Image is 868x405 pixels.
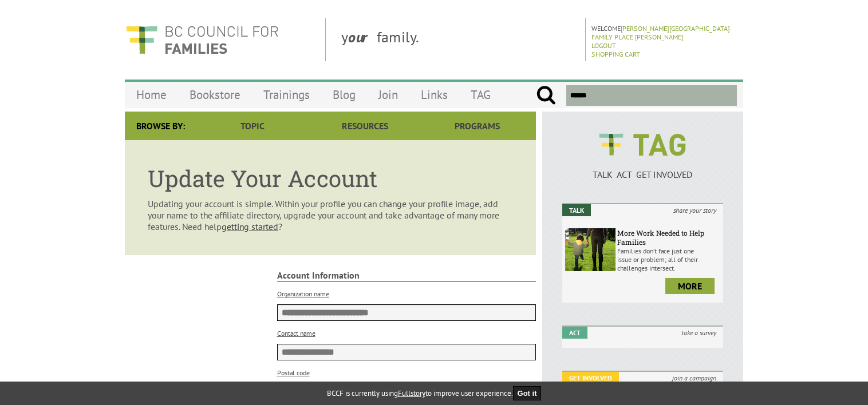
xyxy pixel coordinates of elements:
input: Submit [536,85,556,106]
a: Join [367,81,409,108]
a: Home [125,81,178,108]
a: Trainings [252,81,321,108]
img: BCCF's TAG Logo [591,123,694,166]
h1: Update Your Account [148,163,513,193]
p: Families don’t face just one issue or problem; all of their challenges intersect. [617,247,720,272]
a: Topic [196,112,309,140]
label: Organization name [277,289,329,298]
p: Welcome [591,24,740,41]
h6: More Work Needed to Help Families [617,228,720,247]
em: Get Involved [562,372,619,384]
i: share your story [666,204,723,216]
a: Shopping Cart [591,50,640,58]
i: take a survey [674,327,723,339]
a: Logout [591,41,616,50]
a: Blog [321,81,367,108]
p: TALK ACT GET INVOLVED [562,169,723,180]
a: [PERSON_NAME][GEOGRAPHIC_DATA] Family Place [PERSON_NAME] [591,24,730,41]
a: Programs [421,112,534,140]
article: Updating your account is simple. Within your profile you can change your profile image, add your ... [125,140,536,255]
button: Got it [513,386,542,400]
a: Fullstory [398,388,425,398]
strong: our [348,27,377,46]
strong: Account Information [277,269,536,281]
a: Links [409,81,459,108]
div: y family. [332,18,586,61]
a: Bookstore [178,81,252,108]
a: more [665,278,715,294]
em: Talk [562,204,591,216]
label: Postal code [277,368,310,377]
img: BC Council for FAMILIES [125,18,279,61]
label: Contact name [277,329,315,337]
em: Act [562,327,587,339]
a: Resources [309,112,421,140]
a: TAG [459,81,502,108]
i: join a campaign [665,372,723,384]
div: Browse By: [125,112,196,140]
a: getting started [222,221,278,232]
a: TALK ACT GET INVOLVED [562,157,723,180]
